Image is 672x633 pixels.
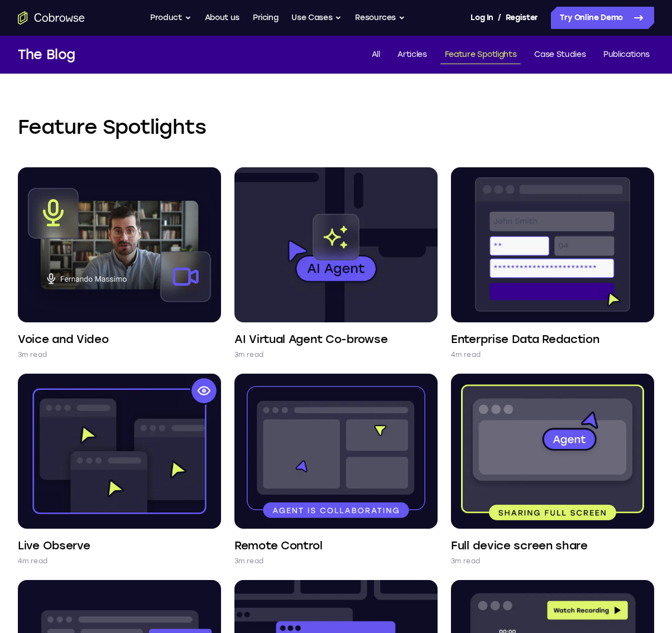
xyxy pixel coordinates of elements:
[234,349,263,360] p: 3m read
[451,167,654,322] img: Enterprise Data Redaction
[18,538,90,553] h4: Live Observe
[150,7,191,29] button: Product
[471,7,493,29] a: Log In
[234,167,438,322] img: AI Virtual Agent Co-browse
[18,555,47,567] p: 4m read
[451,374,654,567] a: Full device screen share 3m read
[18,114,654,141] h2: Feature Spotlights
[530,46,590,64] a: Case Studies
[599,46,654,64] a: Publications
[234,374,438,567] a: Remote Control 3m read
[234,538,323,553] h4: Remote Control
[18,45,75,65] h1: The Blog
[551,7,654,29] a: Try Online Demo
[18,11,85,25] a: Go to the home page
[18,167,221,322] img: Voice and Video
[18,374,221,567] a: Live Observe 4m read
[234,555,263,567] p: 3m read
[440,46,521,64] a: Feature Spotlights
[205,7,239,29] a: About us
[234,374,438,529] img: Remote Control
[506,7,538,29] a: Register
[451,374,654,529] img: Full device screen share
[451,538,588,553] h4: Full device screen share
[234,331,387,347] h4: AI Virtual Agent Co-browse
[18,374,221,529] img: Live Observe
[451,555,480,567] p: 3m read
[367,46,385,64] a: All
[18,331,109,347] h4: Voice and Video
[253,7,279,29] a: Pricing
[393,46,431,64] a: Articles
[451,349,481,360] p: 4m read
[18,349,47,360] p: 3m read
[234,167,438,360] a: AI Virtual Agent Co-browse 3m read
[451,167,654,360] a: Enterprise Data Redaction 4m read
[355,7,405,29] button: Resources
[498,11,501,25] span: /
[291,7,342,29] button: Use Cases
[451,331,599,347] h4: Enterprise Data Redaction
[18,167,221,360] a: Voice and Video 3m read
